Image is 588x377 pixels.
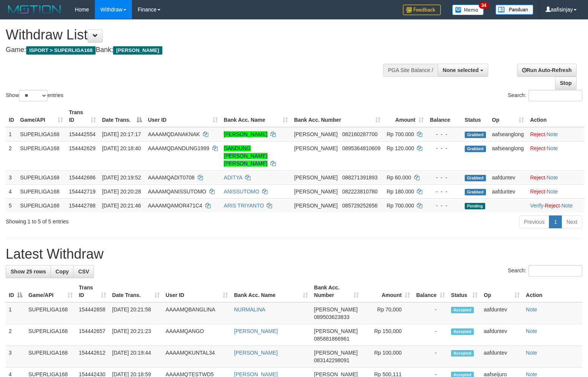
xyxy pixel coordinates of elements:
[465,203,485,209] span: Pending
[221,105,291,127] th: Bank Acc. Name: activate to sort column ascending
[113,46,162,55] span: [PERSON_NAME]
[102,188,141,195] span: [DATE] 20:20:28
[148,203,202,209] span: AAAAMQAMOR471C4
[6,141,17,170] td: 2
[163,346,231,368] td: AAAAMQKUNTAL34
[489,105,527,127] th: Op: activate to sort column ascending
[517,64,577,77] a: Run Auto-Refresh
[25,302,76,324] td: SUPERLIGA168
[547,188,558,195] a: Note
[448,281,481,302] th: Status: activate to sort column ascending
[342,203,377,209] span: Copy 085729252656 to clipboard
[527,105,585,127] th: Action
[530,203,543,209] a: Verify
[109,281,163,302] th: Date Trans.: activate to sort column ascending
[489,170,527,184] td: aafduntev
[224,131,267,137] a: [PERSON_NAME]
[17,198,66,212] td: SUPERLIGA168
[413,281,448,302] th: Balance: activate to sort column ascending
[547,174,558,181] a: Note
[526,328,537,334] a: Note
[465,175,486,181] span: Grabbed
[489,127,527,141] td: aafseanglong
[17,170,66,184] td: SUPERLIGA168
[6,281,25,302] th: ID: activate to sort column descending
[438,64,488,77] button: None selected
[362,346,413,368] td: Rp 100,000
[234,350,278,356] a: [PERSON_NAME]
[102,145,141,151] span: [DATE] 20:18:40
[148,174,195,181] span: AAAAMQADIT0708
[481,281,523,302] th: Op: activate to sort column ascending
[6,302,25,324] td: 1
[495,5,533,15] img: panduan.png
[102,131,141,137] span: [DATE] 20:17:17
[26,46,96,55] span: ISPORT > SUPERLIGA168
[342,131,377,137] span: Copy 082160287700 to clipboard
[387,188,414,195] span: Rp 180.000
[314,357,349,363] span: Copy 083142298091 to clipboard
[383,64,438,77] div: PGA Site Balance /
[145,105,221,127] th: User ID: activate to sort column ascending
[530,145,545,151] a: Reject
[342,174,377,181] span: Copy 088271391893 to clipboard
[430,188,459,195] div: - - -
[6,170,17,184] td: 3
[69,145,96,151] span: 154442629
[69,188,96,195] span: 154442719
[6,184,17,198] td: 4
[76,324,109,346] td: 154442657
[6,127,17,141] td: 1
[163,324,231,346] td: AAAAMQANGO
[561,215,582,228] a: Next
[17,127,66,141] td: SUPERLIGA168
[19,90,47,101] select: Showentries
[109,302,163,324] td: [DATE] 20:21:58
[314,328,358,334] span: [PERSON_NAME]
[314,336,349,342] span: Copy 085881866961 to clipboard
[6,90,63,101] label: Show entries
[163,302,231,324] td: AAAAMQBANGLINA
[362,302,413,324] td: Rp 70,000
[479,2,489,9] span: 34
[148,188,206,195] span: AAAAMQANISSUTOMO
[384,105,427,127] th: Amount: activate to sort column ascending
[314,306,358,313] span: [PERSON_NAME]
[481,302,523,324] td: aafduntev
[430,130,459,138] div: - - -
[545,203,560,209] a: Reject
[109,324,163,346] td: [DATE] 20:21:23
[527,184,585,198] td: ·
[148,145,209,151] span: AAAAMQDANDUNG1999
[6,215,239,225] div: Showing 1 to 5 of 5 entries
[69,203,96,209] span: 154442788
[6,105,17,127] th: ID
[73,265,94,278] a: CSV
[314,314,349,320] span: Copy 089503623833 to clipboard
[362,281,413,302] th: Amount: activate to sort column ascending
[78,269,89,275] span: CSV
[519,215,549,228] a: Previous
[17,105,66,127] th: Game/API: activate to sort column ascending
[561,203,573,209] a: Note
[465,132,486,138] span: Grabbed
[17,184,66,198] td: SUPERLIGA168
[342,145,380,151] span: Copy 0895364810609 to clipboard
[17,141,66,170] td: SUPERLIGA168
[69,131,96,137] span: 154442554
[6,247,582,262] h1: Latest Withdraw
[311,281,362,302] th: Bank Acc. Number: activate to sort column ascending
[489,184,527,198] td: aafduntev
[6,265,51,278] a: Show 25 rows
[451,307,474,313] span: Accepted
[555,77,577,90] a: Stop
[427,105,462,127] th: Balance
[342,188,377,195] span: Copy 082223810780 to clipboard
[508,265,582,276] label: Search:
[224,203,264,209] a: ARIS TRIYANTO
[549,215,562,228] a: 1
[530,188,545,195] a: Reject
[11,269,46,275] span: Show 25 rows
[465,146,486,152] span: Grabbed
[6,346,25,368] td: 3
